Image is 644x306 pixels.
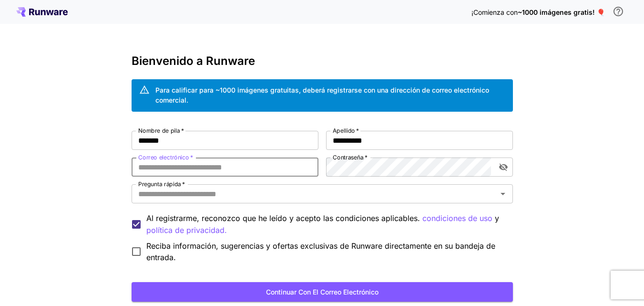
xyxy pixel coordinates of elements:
font: Pregunta rápida [138,180,181,188]
font: Para calificar para ~1000 imágenes gratuitas, deberá registrarse con una dirección de correo elec... [155,86,489,104]
button: Al registrarme, reconozco que he leído y acepto las condiciones aplicables. y política de privaci... [422,212,492,224]
font: ¡Comienza con [471,8,518,16]
font: Al registrarme, reconozco que he leído y acepto las condiciones aplicables. [146,213,420,223]
button: Al registrarme, reconozco que he leído y acepto las condiciones aplicables. condiciones de uso y [146,224,227,236]
font: Bienvenido a Runware [132,54,255,68]
font: ~1000 imágenes gratis! 🎈 [518,8,605,16]
font: política de privacidad. [146,225,227,235]
font: Contraseña [333,154,364,161]
button: alternar visibilidad de contraseña [495,158,512,176]
button: Continuar con el correo electrónico [132,282,513,302]
button: Abierto [496,187,510,200]
font: Correo electrónico [138,154,189,161]
font: y [495,213,499,223]
font: Reciba información, sugerencias y ofertas exclusivas de Runware directamente en su bandeja de ent... [146,241,495,262]
font: Continuar con el correo electrónico [266,288,378,296]
font: condiciones de uso [422,213,492,223]
button: Para calificar para obtener crédito gratuito, debe registrarse con una dirección de correo electr... [609,2,628,21]
font: Apellido [333,127,355,134]
font: Nombre de pila [138,127,180,134]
